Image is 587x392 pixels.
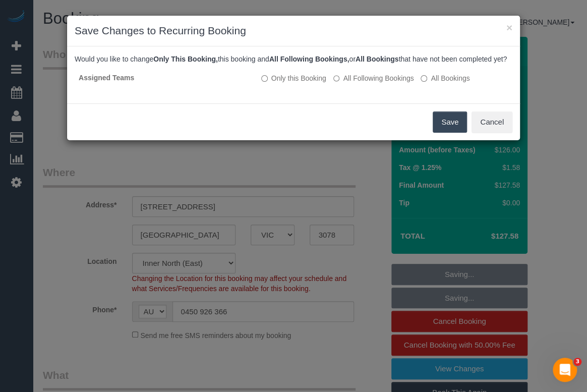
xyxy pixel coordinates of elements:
h3: Save Changes to Recurring Booking [75,23,512,38]
p: Would you like to change this booking and or that have not been completed yet? [75,54,512,64]
input: All Bookings [421,75,427,82]
b: All Following Bookings, [269,55,349,63]
span: 3 [573,358,581,366]
label: All bookings that have not been completed yet will be changed. [421,73,469,83]
button: Save [433,111,467,133]
button: Cancel [472,111,512,133]
input: All Following Bookings [333,75,340,82]
label: All other bookings in the series will remain the same. [261,73,326,83]
button: × [506,22,512,33]
iframe: Intercom live chat [553,358,577,382]
b: Only This Booking, [153,55,218,63]
b: All Bookings [356,55,399,63]
input: Only this Booking [261,75,268,82]
label: This and all the bookings after it will be changed. [333,73,414,83]
strong: Assigned Teams [79,74,134,82]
